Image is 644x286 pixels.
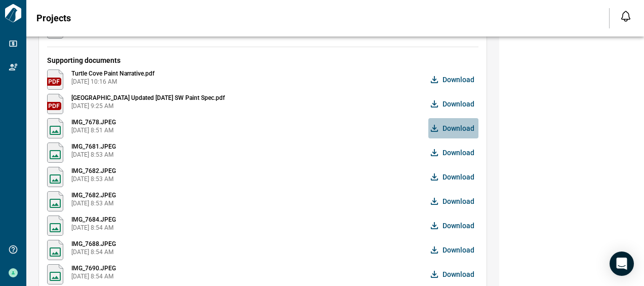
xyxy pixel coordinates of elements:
span: [DATE] 8:54 AM [71,248,116,256]
img: JPEG [47,118,63,138]
span: IMG_7678.JPEG [71,118,116,126]
span: [GEOGRAPHIC_DATA] Updated [DATE] SW Paint Spec.pdf [71,94,225,102]
span: [DATE] 10:16 AM [71,78,154,86]
span: [DATE] 8:54 AM [71,224,116,232]
span: Turtle Cove Paint Narrative.pdf [71,69,154,78]
span: Download [442,148,474,158]
span: Download [442,75,474,85]
span: [DATE] 8:54 AM [71,272,116,280]
span: [DATE] 9:25 AM [71,102,225,110]
img: JPEG [47,240,63,260]
button: Download [428,94,478,114]
span: Download [442,123,474,133]
button: Download [428,240,478,260]
button: Download [428,264,478,284]
span: IMG_7690.JPEG [71,264,116,272]
div: Open Intercom Messenger [610,252,634,276]
img: pdf [47,94,63,114]
span: IMG_7688.JPEG [71,240,116,248]
span: Download [442,245,474,255]
span: Supporting documents [47,55,478,65]
span: [DATE] 8:53 AM [71,175,116,183]
img: JPEG [47,264,63,284]
button: Download [428,118,478,138]
span: Download [442,99,474,109]
button: Open notification feed [618,8,634,24]
img: JPEG [47,216,63,236]
button: Download [428,191,478,211]
span: [DATE] 8:53 AM [71,151,116,159]
span: Download [442,196,474,206]
span: Projects [36,13,71,23]
img: JPEG [47,191,63,211]
button: Download [428,167,478,187]
span: IMG_7681.JPEG [71,142,116,151]
span: Download [442,172,474,182]
img: pdf [47,69,63,90]
button: Download [428,69,478,90]
img: JPEG [47,167,63,187]
span: Download [442,221,474,231]
span: IMG_7682.JPEG [71,167,116,175]
button: Download [428,142,478,163]
span: IMG_7684.JPEG [71,216,116,224]
img: JPEG [47,142,63,163]
button: Download [428,216,478,236]
span: [DATE] 8:53 AM [71,199,116,207]
span: IMG_7682.JPEG [71,191,116,199]
span: Download [442,269,474,279]
span: [DATE] 8:51 AM [71,126,116,134]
